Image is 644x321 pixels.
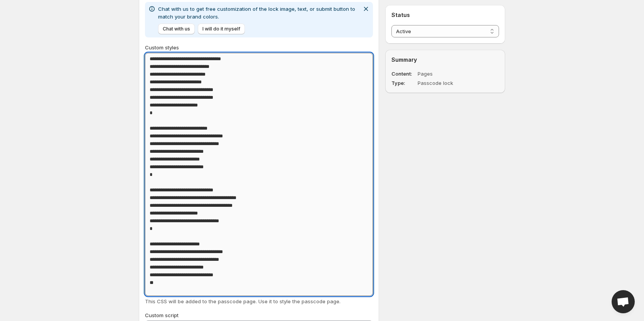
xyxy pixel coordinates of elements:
[202,26,240,32] span: I will do it myself
[391,79,416,87] dt: Type :
[391,56,499,64] h2: Summary
[418,79,477,87] dd: Passcode lock
[418,70,477,78] dd: Pages
[612,290,635,313] div: Open chat
[158,6,355,20] span: Chat with us to get free customization of the lock image, text, or submit button to match your br...
[145,312,179,318] span: Custom script
[163,26,190,32] span: Chat with us
[158,24,195,34] button: Chat with us
[391,70,416,78] dt: Content :
[145,298,341,304] span: This CSS will be added to the passcode page. Use it to style the passcode page.
[391,11,499,19] h2: Status
[198,24,245,34] button: I will do it myself
[361,3,371,14] button: Dismiss notification
[145,44,179,51] span: Custom styles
